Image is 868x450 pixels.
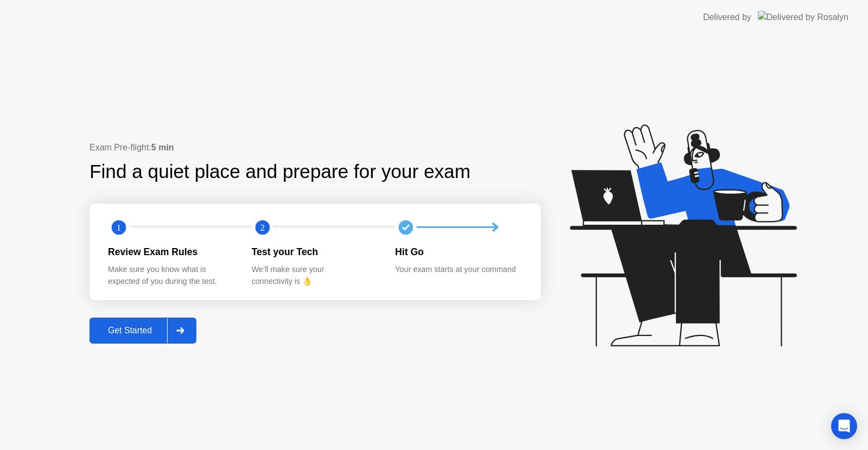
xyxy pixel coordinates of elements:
[260,222,265,232] text: 2
[831,413,857,439] div: Open Intercom Messenger
[395,264,521,276] div: Your exam starts at your command
[395,245,521,259] div: Hit Go
[90,318,196,344] button: Get Started
[758,11,848,23] img: Delivered by Rosalyn
[703,11,751,24] div: Delivered by
[117,222,121,232] text: 1
[151,143,174,152] b: 5 min
[252,245,378,259] div: Test your Tech
[108,264,234,287] div: Make sure you know what is expected of you during the test.
[93,326,167,335] div: Get Started
[252,264,378,287] div: We’ll make sure your connectivity is 👌
[90,157,472,186] div: Find a quiet place and prepare for your exam
[90,141,541,154] div: Exam Pre-flight:
[108,245,234,259] div: Review Exam Rules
